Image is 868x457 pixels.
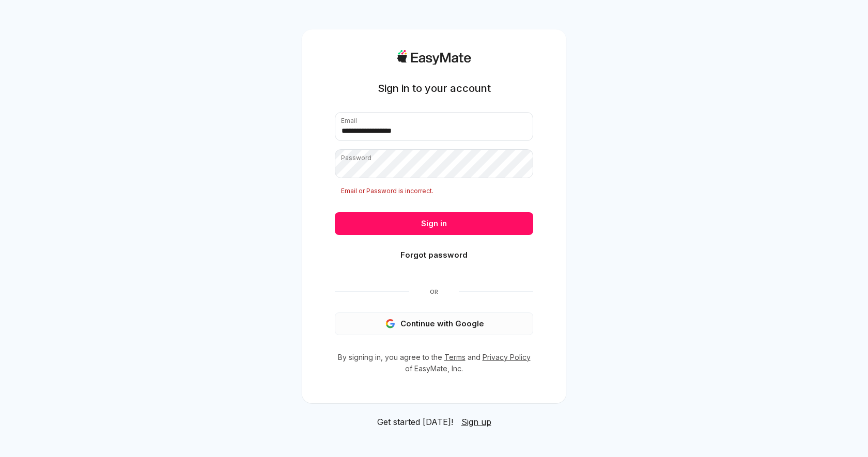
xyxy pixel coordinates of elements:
[377,416,453,428] span: Get started [DATE]!
[461,417,491,427] span: Sign up
[335,244,533,266] button: Forgot password
[483,353,531,361] a: Privacy Policy
[335,312,533,335] button: Continue with Google
[409,288,459,296] span: Or
[335,212,533,235] button: Sign in
[444,353,466,361] a: Terms
[335,352,533,374] p: By signing in, you agree to the and of EasyMate, Inc.
[461,416,491,428] a: Sign up
[378,81,491,96] h1: Sign in to your account
[335,186,533,196] p: Email or Password is incorrect.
